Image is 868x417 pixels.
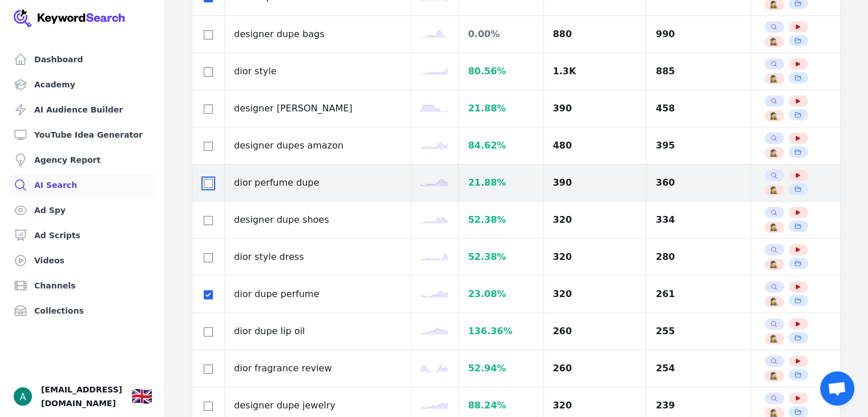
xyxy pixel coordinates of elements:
[769,111,778,121] button: 🕵️‍♀️
[468,27,534,41] div: 0.00 %
[9,224,155,247] a: Ad Scripts
[468,102,534,115] div: 21.88 %
[225,127,411,165] td: designer dupes amazon
[41,383,122,410] span: [EMAIL_ADDRESS][DOMAIN_NAME]
[14,9,126,27] img: Your Company
[468,250,534,264] div: 52.38 %
[553,139,637,153] div: 480
[553,27,637,41] div: 880
[656,362,741,375] div: 254
[9,149,155,171] a: Agency Report
[656,250,741,264] div: 280
[131,386,152,407] div: 🇬🇧
[9,98,155,121] a: AI Audience Builder
[9,73,155,96] a: Academy
[553,399,637,412] div: 320
[769,371,778,380] button: 🕵️‍♀️
[9,123,155,146] a: YouTube Idea Generator
[553,102,637,115] div: 390
[225,350,411,387] td: dior fragrance review
[9,299,155,322] a: Collections
[468,65,534,78] div: 80.56 %
[656,65,741,78] div: 885
[656,287,741,301] div: 261
[769,223,778,232] button: 🕵️‍♀️
[14,387,32,406] img: Arihant Jain
[468,362,534,375] div: 52.94 %
[225,90,411,127] td: designer [PERSON_NAME]
[225,165,411,202] td: dior perfume dupe
[468,139,534,153] div: 84.62 %
[656,27,741,41] div: 990
[553,362,637,375] div: 260
[656,176,741,190] div: 360
[468,213,534,227] div: 52.38 %
[225,313,411,350] td: dior dupe lip oil
[468,324,534,338] div: 136.36 %
[553,250,637,264] div: 320
[9,249,155,272] a: Videos
[820,371,854,406] div: Open chat
[769,186,778,195] button: 🕵️‍♀️
[9,48,155,71] a: Dashboard
[656,139,741,153] div: 395
[769,149,778,158] button: 🕵️‍♀️
[225,276,411,313] td: dior dupe perfume
[553,287,637,301] div: 320
[9,274,155,297] a: Channels
[225,53,411,90] td: dior style
[468,176,534,190] div: 21.88 %
[9,199,155,222] a: Ad Spy
[131,385,152,408] button: 🇬🇧
[14,387,32,406] button: Open user button
[656,399,741,412] div: 239
[769,297,778,306] button: 🕵️‍♀️
[553,324,637,338] div: 260
[553,65,637,78] div: 1.3K
[468,287,534,301] div: 23.08 %
[553,176,637,190] div: 390
[225,202,411,239] td: designer dupe shoes
[468,399,534,412] div: 88.24 %
[656,213,741,227] div: 334
[769,74,778,83] button: 🕵️‍♀️
[769,334,778,343] button: 🕵️‍♀️
[225,16,411,53] td: designer dupe bags
[225,239,411,276] td: dior style dress
[553,213,637,227] div: 320
[769,260,778,269] button: 🕵️‍♀️
[9,174,155,197] a: AI Search
[769,37,778,46] button: 🕵️‍♀️
[656,324,741,338] div: 255
[656,102,741,115] div: 458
